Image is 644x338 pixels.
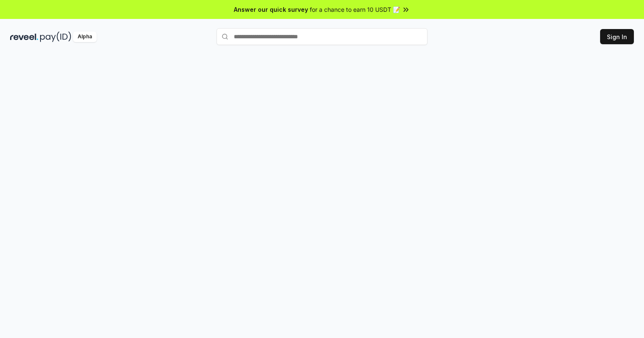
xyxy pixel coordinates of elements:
img: reveel_dark [10,32,38,42]
img: pay_id [40,32,71,42]
div: Alpha [73,32,97,42]
button: Sign In [600,29,634,44]
span: for a chance to earn 10 USDT 📝 [310,5,400,14]
span: Answer our quick survey [234,5,308,14]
